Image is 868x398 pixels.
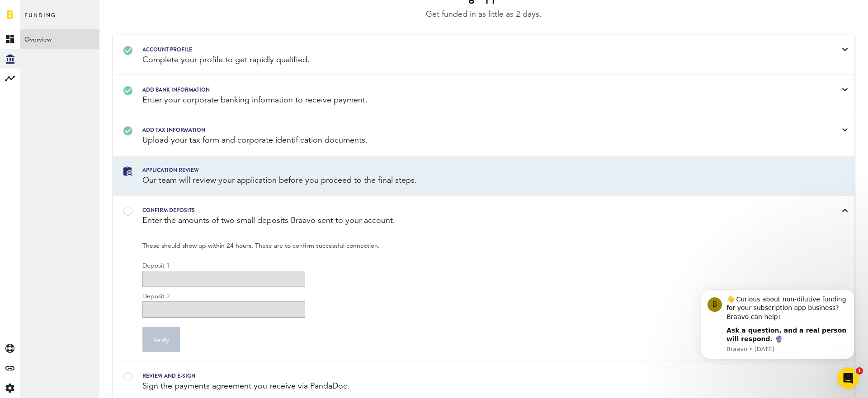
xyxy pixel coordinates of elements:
button: Home [142,4,159,21]
a: [EMAIL_ADDRESS][DOMAIN_NAME] [14,274,125,282]
div: Hey [PERSON_NAME], [14,230,141,239]
h1: Operator [44,5,76,11]
div: joined the conversation [51,205,142,213]
span: Funding [24,10,56,29]
div: Get funded in as little as 2 days. [113,9,854,20]
a: Add bank information Enter your corporate banking information to receive payment. [113,76,854,115]
div: Add bank information [142,85,802,95]
div: But seems about right :) [89,140,166,149]
img: Profile image for Mukhtar [39,205,48,214]
div: I just followed up with email, sender : [14,265,141,283]
div: Also does it work with UK Ltd companies? [40,161,166,179]
div: [PERSON_NAME] [14,58,141,75]
button: Send a message… [154,292,170,306]
p: The team can also help [44,11,113,20]
div: Application review [142,165,802,175]
div: Adrien says… [7,135,174,156]
div: Its Mukhtar, I am an account manager here :) [14,243,141,261]
a: confirm deposits Enter the amounts of two small deposits Braavo sent to your account. [113,196,854,236]
div: [DATE] [7,191,174,204]
textarea: Message… [8,277,173,292]
iframe: Intercom notifications message [687,281,868,365]
div: Enter the amounts of two small deposits Braavo sent to your account. [142,215,802,227]
button: Start recording [57,296,65,303]
div: Close [159,4,175,20]
button: go back [6,4,23,21]
b: Mukhtar [51,206,77,213]
div: Hey [PERSON_NAME],Its Mukhtar, I am an account manager here :)I just followed up with email, send... [7,224,148,310]
div: REVIEW AND E-SIGN [142,371,802,381]
button: Upload attachment [14,296,21,303]
button: Emoji picker [28,296,36,303]
button: Verify [142,327,180,352]
a: Add tax information Upload your tax form and corporate identification documents. [113,116,854,155]
div: I've never done revenue financing or any form of lending before so, I'm not quite sure what advan... [33,88,174,134]
div: Upload your tax form and corporate identification documents. [142,135,802,146]
div: Enter your corporate banking information to receive payment. [142,95,802,106]
div: Complete your profile to get rapidly qualified. [142,55,802,66]
iframe: Intercom live chat [837,367,859,389]
a: Application review Our team will review your application before you proceed to the final steps. [113,156,854,195]
div: Also does it work with UK Ltd companies? [33,156,174,184]
a: Overview [20,29,99,49]
img: Profile image for Operator [26,5,40,19]
div: Our team will review your application before you proceed to the final steps. [142,175,802,186]
a: Account profile Complete your profile to get rapidly qualified. [113,36,854,75]
span: Support [19,6,52,14]
div: Mukhtar says… [7,204,174,224]
span: These should show up within 24 hours. These are to confirm successful connection. [142,236,788,252]
div: Adrien says… [7,88,174,135]
label: Deposit 2 [142,292,305,301]
div: Account profile [142,45,802,55]
div: Sign the payments agreement you receive via PandaDoc. [142,381,802,392]
label: Deposit 1 [142,261,305,271]
div: I've never done revenue financing or any form of lending before so, I'm not quite sure what advan... [40,93,166,129]
div: Add tax information [142,125,802,135]
div: But seems about right :) [82,135,174,155]
div: Adrien says… [7,156,174,191]
button: Gif picker [43,296,50,303]
div: Mukhtar says… [7,224,174,330]
span: 1 [856,367,863,375]
div: confirm deposits [142,205,802,215]
div: Just to clarify, are you interested in this service, or did you mean something a bit different wh... [14,14,141,58]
